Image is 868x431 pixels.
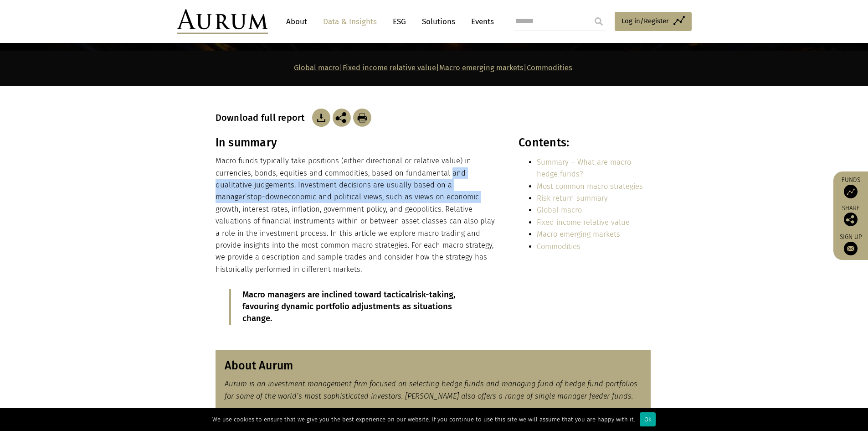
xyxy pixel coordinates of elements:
[537,242,580,251] a: Commodities
[177,9,268,34] img: Aurum
[225,379,637,400] em: Aurum is an investment management firm focused on selecting hedge funds and managing fund of hedg...
[519,136,650,150] h3: Contents:
[640,412,656,426] div: Ok
[312,109,330,127] img: Download Article
[388,13,411,30] a: ESG
[590,12,608,31] input: Submit
[343,63,436,72] a: Fixed income relative value
[537,182,643,191] a: Most common macro strategies
[294,63,339,72] a: Global macro
[844,185,858,198] img: Access Funds
[294,63,572,72] strong: | | |
[527,63,572,72] a: Commodities
[844,213,858,226] img: Share this post
[838,176,863,198] a: Funds
[844,242,858,255] img: Sign up to our newsletter
[412,290,453,300] span: risk-taking
[537,158,631,178] a: Summary – What are macro hedge funds?
[838,233,863,255] a: Sign up
[251,192,284,201] span: top-down
[353,109,371,127] img: Download Article
[621,16,669,26] span: Log in/Register
[282,13,312,30] a: About
[242,289,474,325] p: Macro managers are inclined toward tactical , favouring dynamic portfolio adjustments as situatio...
[537,206,582,214] a: Global macro
[225,359,642,373] h3: About Aurum
[537,218,630,227] a: Fixed income relative value
[333,109,351,127] img: Share this post
[838,205,863,226] div: Share
[216,155,499,275] p: Macro funds typically take positions (either directional or relative value) in currencies, bonds,...
[615,12,692,31] a: Log in/Register
[467,13,494,30] a: Events
[537,194,608,203] a: Risk return summary
[537,230,620,239] a: Macro emerging markets
[417,13,460,30] a: Solutions
[216,112,310,123] h3: Download full report
[318,13,381,30] a: Data & Insights
[439,63,524,72] a: Macro emerging markets
[216,136,499,150] h3: In summary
